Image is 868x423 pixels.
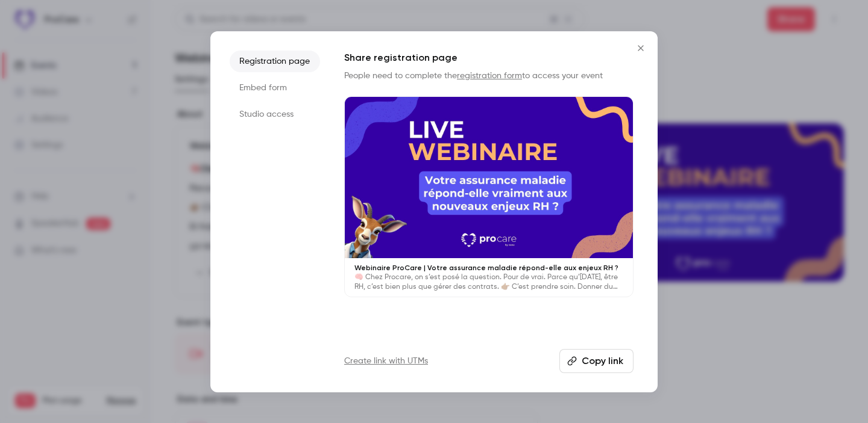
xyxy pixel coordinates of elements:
a: Webinaire ProCare | Votre assurance maladie répond-elle aux enjeux RH ?🧠 Chez Procare, on s’est p... [344,96,634,298]
p: People need to complete the to access your event [344,70,634,82]
button: Copy link [559,349,634,373]
button: Close [629,36,653,60]
p: Webinaire ProCare | Votre assurance maladie répond-elle aux enjeux RH ? [354,263,623,273]
p: 🧠 Chez Procare, on s’est posé la question. Pour de vrai. Parce qu’[DATE], être RH, c’est bien plu... [354,273,623,292]
li: Embed form [230,77,320,99]
li: Studio access [230,103,320,125]
a: Create link with UTMs [344,355,428,367]
h1: Share registration page [344,51,634,65]
a: registration form [457,72,522,80]
li: Registration page [230,51,320,72]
